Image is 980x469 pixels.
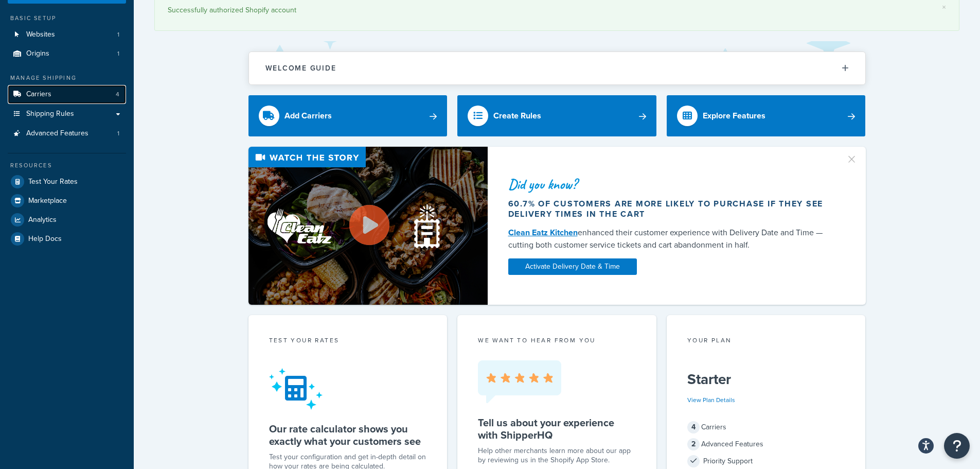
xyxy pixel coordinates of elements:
div: Your Plan [687,336,845,348]
a: Advanced Features1 [8,124,126,143]
h5: Starter [687,371,845,388]
div: Advanced Features [687,437,845,451]
li: Origins [8,44,126,63]
div: Add Carriers [284,109,332,123]
a: Marketplace [8,192,126,210]
li: Websites [8,25,126,44]
a: Explore Features [667,95,866,136]
div: Priority Support [687,454,845,468]
a: View Plan Details [687,395,735,405]
button: Open Resource Center [944,433,970,459]
div: 60.7% of customers are more likely to purchase if they see delivery times in the cart [508,199,833,219]
div: Manage Shipping [8,74,126,82]
div: Did you know? [508,177,833,192]
span: Origins [26,49,49,58]
a: Shipping Rules [8,105,126,124]
span: Analytics [28,216,57,224]
h5: Our rate calculator shows you exactly what your customers see [269,423,427,447]
span: 4 [116,90,119,99]
div: Basic Setup [8,14,126,23]
a: × [942,3,946,11]
a: Websites1 [8,25,126,44]
span: Marketplace [28,197,67,205]
span: 4 [687,421,700,433]
a: Origins1 [8,44,126,63]
span: Test Your Rates [28,178,78,186]
p: we want to hear from you [478,336,636,345]
img: Video thumbnail [248,147,488,305]
span: Carriers [26,90,51,99]
span: Websites [26,30,55,39]
a: Create Rules [457,95,656,136]
div: Successfully authorized Shopify account [168,3,946,18]
div: Explore Features [703,109,765,123]
span: Help Docs [28,235,62,244]
span: 2 [687,438,700,450]
span: 1 [117,30,119,39]
li: Carriers [8,85,126,104]
span: 1 [117,49,119,58]
span: Shipping Rules [26,110,74,118]
a: Add Carriers [248,95,448,136]
a: Analytics [8,211,126,229]
a: Test Your Rates [8,172,126,191]
a: Clean Eatz Kitchen [508,227,578,238]
div: Test your rates [269,336,427,348]
div: Create Rules [493,109,541,123]
h5: Tell us about your experience with ShipperHQ [478,416,636,441]
div: enhanced their customer experience with Delivery Date and Time — cutting both customer service ti... [508,227,833,251]
a: Help Docs [8,230,126,248]
a: Activate Delivery Date & Time [508,258,637,275]
li: Advanced Features [8,124,126,143]
div: Resources [8,161,126,170]
span: 1 [117,129,119,138]
h2: Welcome Guide [265,64,336,72]
div: Carriers [687,420,845,435]
button: Welcome Guide [249,52,865,84]
a: Carriers4 [8,85,126,104]
span: Advanced Features [26,129,88,138]
p: Help other merchants learn more about our app by reviewing us in the Shopify App Store. [478,446,636,465]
